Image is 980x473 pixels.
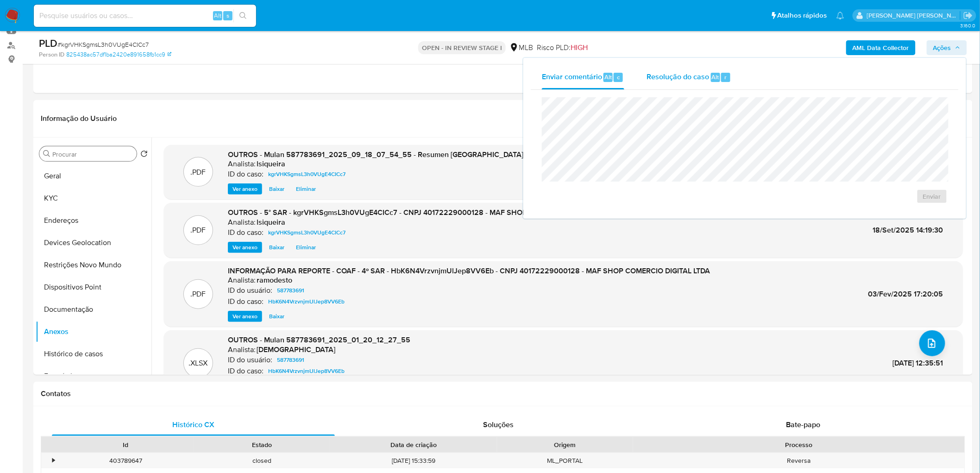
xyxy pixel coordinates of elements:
h6: lsiqueira [257,218,285,227]
div: MLB [509,43,533,53]
button: Eliminar [291,183,320,195]
div: Reversa [633,453,965,468]
span: Risco PLD: [537,43,588,53]
span: Soluções [483,419,514,430]
span: Atalhos rápidos [778,11,827,20]
div: Id [64,440,187,449]
p: ID do usuário: [228,355,272,365]
span: 3.160.0 [960,22,975,29]
p: OPEN - IN REVIEW STAGE I [418,41,506,54]
span: kgrVHKSgmsL3h0VUgE4CICc7 [268,169,346,180]
button: Anexos [36,321,151,343]
span: Ações [933,40,951,55]
span: INFORMAÇÃO PARA REPORTE - COAF - 4º SAR - HbK6N4VrzvnjmUlJep8VV6Eb - CNPJ 40172229000128 - MAF SH... [228,265,710,276]
p: ID do usuário: [228,286,272,295]
p: Analista: [228,159,256,169]
h6: lsiqueira [257,159,285,169]
span: OUTROS - Mulan 587783691_2025_09_18_07_54_55 - Resumen [GEOGRAPHIC_DATA] [228,149,523,160]
a: kgrVHKSgmsL3h0VUgE4CICc7 [264,227,349,238]
span: Eliminar [296,243,316,252]
span: HbK6N4VrzvnjmUlJep8VV6Eb [268,296,345,307]
span: [DATE] 12:35:51 [893,358,943,368]
span: Alt [604,73,612,82]
p: ID do caso: [228,297,264,306]
button: search-icon [233,9,252,22]
input: Procurar [52,150,133,158]
div: 403789647 [57,453,194,468]
span: Enviar comentário [542,71,602,82]
div: • [52,456,55,465]
span: Histórico CX [172,419,214,430]
button: Baixar [264,183,289,195]
span: 587783691 [277,285,304,296]
button: Histórico de casos [36,343,151,365]
b: Person ID [39,50,64,59]
h6: ramodesto [257,276,292,285]
div: Estado [200,440,323,449]
span: kgrVHKSgmsL3h0VUgE4CICc7 [268,227,346,238]
input: Pesquise usuários ou casos... [34,10,256,22]
button: Geral [36,165,151,187]
span: s [226,11,229,20]
p: Analista: [228,345,256,354]
p: ID do caso: [228,228,264,237]
p: .XLSX [189,358,208,368]
span: HbK6N4VrzvnjmUlJep8VV6Eb [268,366,345,377]
p: .PDF [191,167,206,177]
h6: [DEMOGRAPHIC_DATA] [257,345,335,354]
div: Processo [640,440,958,449]
span: Eliminar [296,184,316,194]
span: Ver anexo [232,243,258,252]
span: Bate-papo [786,419,821,430]
span: # kgrVHKSgmsL3h0VUgE4CICc7 [57,40,149,49]
b: AML Data Collector [853,40,909,55]
p: leticia.siqueira@mercadolivre.com [867,11,961,20]
span: HIGH [571,42,588,53]
a: 825438ac57df1ba2420e891658fb1cc9 [66,50,171,59]
button: KYC [36,187,151,209]
button: Ver anexo [228,242,262,253]
h1: Contatos [41,389,965,398]
span: Resolução do caso [647,71,709,82]
span: Baixar [269,312,284,321]
p: ID do caso: [228,366,264,376]
a: Sair [963,11,973,20]
span: Baixar [269,184,284,194]
div: Data de criação [336,440,490,449]
a: Notificações [836,12,844,19]
span: Ver anexo [232,184,258,194]
h1: Informação do Usuário [41,114,117,123]
button: Devices Geolocation [36,232,151,254]
button: Eliminar [291,242,320,253]
div: closed [194,453,330,468]
p: .PDF [191,289,206,299]
span: Alt [214,11,221,20]
button: Endereços [36,209,151,232]
span: 587783691 [277,354,304,366]
span: Alt [712,73,719,82]
button: Ver anexo [228,183,262,195]
button: Restrições Novo Mundo [36,254,151,276]
button: AML Data Collector [846,40,916,55]
button: Dispositivos Point [36,276,151,298]
b: PLD [39,36,57,50]
p: ID do caso: [228,170,264,179]
a: kgrVHKSgmsL3h0VUgE4CICc7 [264,169,349,180]
span: 03/Fev/2025 17:20:05 [868,289,943,299]
a: HbK6N4VrzvnjmUlJep8VV6Eb [264,366,348,377]
button: Retornar ao pedido padrão [140,150,148,160]
div: [DATE] 15:33:59 [330,453,497,468]
div: ML_PORTAL [497,453,633,468]
span: Ver anexo [232,312,258,321]
span: r [724,73,727,82]
button: upload-file [919,330,945,356]
span: 18/Set/2025 14:19:30 [873,225,943,235]
span: OUTROS - Mulan 587783691_2025_01_20_12_27_55 [228,334,410,345]
p: .PDF [191,225,206,235]
button: Documentação [36,298,151,321]
button: Empréstimos [36,365,151,387]
button: Baixar [264,242,289,253]
button: Baixar [264,311,289,322]
a: 587783691 [273,285,308,296]
div: Origem [503,440,627,449]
